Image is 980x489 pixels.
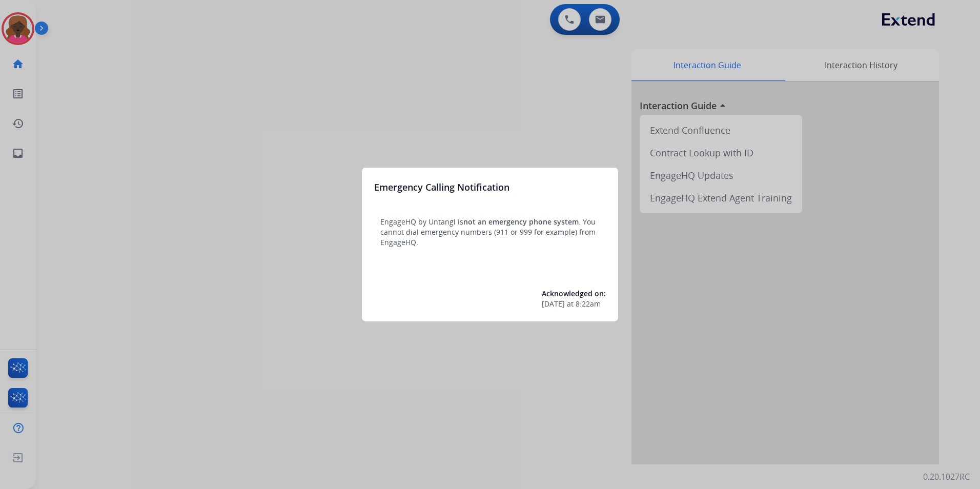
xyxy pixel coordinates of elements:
[374,180,509,194] h3: Emergency Calling Notification
[542,299,606,309] div: at
[576,299,601,309] span: 8:22am
[542,289,606,298] span: Acknowledged on:
[380,217,600,248] p: EngageHQ by Untangl is . You cannot dial emergency numbers (911 or 999 for example) from EngageHQ.
[463,217,579,227] span: not an emergency phone system
[923,471,970,483] p: 0.20.1027RC
[542,299,565,309] span: [DATE]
